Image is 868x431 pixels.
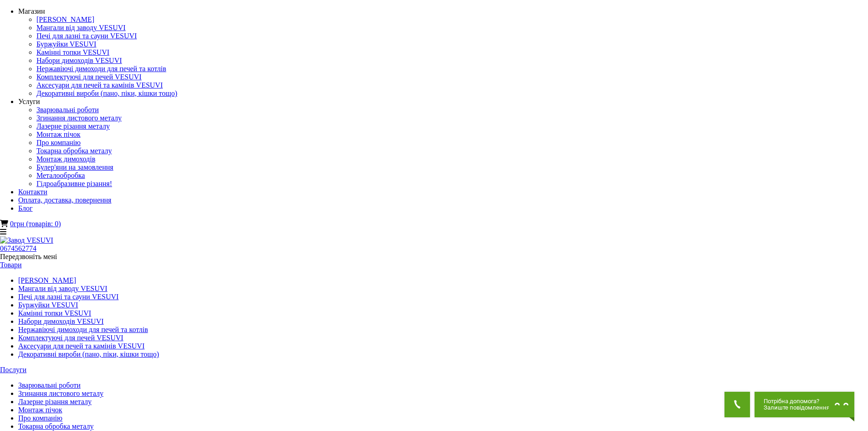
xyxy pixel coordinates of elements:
[18,276,76,284] a: [PERSON_NAME]
[36,81,163,89] a: Аксесуари для печей та камінів VESUVI
[36,73,142,81] a: Комплектуючі для печей VESUVI
[36,171,85,179] a: Металообробка
[18,422,93,430] a: Токарна обробка металу
[36,147,112,155] a: Токарна обробка металу
[18,414,62,422] a: Про компанію
[18,98,868,106] div: Услуги
[18,301,78,309] a: Буржуйки VESUVI
[764,405,830,411] span: Залиште повідомлення
[36,40,96,48] a: Буржуйки VESUVI
[18,317,104,325] a: Набори димоходів VESUVI
[724,392,750,417] button: Get Call button
[18,196,111,204] a: Оплата, доставка, повернення
[36,65,166,73] a: Нержавіючі димоходи для печей та котлів
[36,139,81,146] a: Про компанію
[18,204,33,212] a: Блог
[18,334,123,342] a: Комплектуючі для печей VESUVI
[36,16,94,23] a: [PERSON_NAME]
[36,163,113,171] a: Булер'яни на замовлення
[36,24,126,31] a: Мангали від заводу VESUVI
[36,114,122,122] a: Згинання листового металу
[36,89,177,97] a: Декоративні вироби (пано, піки, кішки тощо)
[36,122,110,130] a: Лазерне різання металу
[10,220,61,228] a: 0грн (товарів: 0)
[36,48,109,56] a: Камінні топки VESUVI
[18,293,118,301] a: Печі для лазні та сауни VESUVI
[18,406,62,414] a: Монтаж пічок
[18,7,868,16] div: Магазин
[36,130,81,138] a: Монтаж пічок
[36,155,95,163] a: Монтаж димоходів
[18,350,159,358] a: Декоративні вироби (пано, піки, кішки тощо)
[18,285,108,292] a: Мангали від заводу VESUVI
[18,342,144,350] a: Аксесуари для печей та камінів VESUVI
[755,392,854,417] button: Chat button
[18,381,81,389] a: Зварювальні роботи
[18,398,92,405] a: Лазерне різання металу
[36,57,122,64] a: Набори димоходів VESUVI
[36,106,99,114] a: Зварювальні роботи
[18,309,91,317] a: Камінні топки VESUVI
[764,398,830,405] span: Потрібна допомога?
[18,389,103,397] a: Згинання листового металу
[18,326,148,333] a: Нержавіючі димоходи для печей та котлів
[18,188,47,196] a: Контакти
[36,32,137,40] a: Печі для лазні та сауни VESUVI
[36,180,112,187] a: Гідроабразивне різання!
